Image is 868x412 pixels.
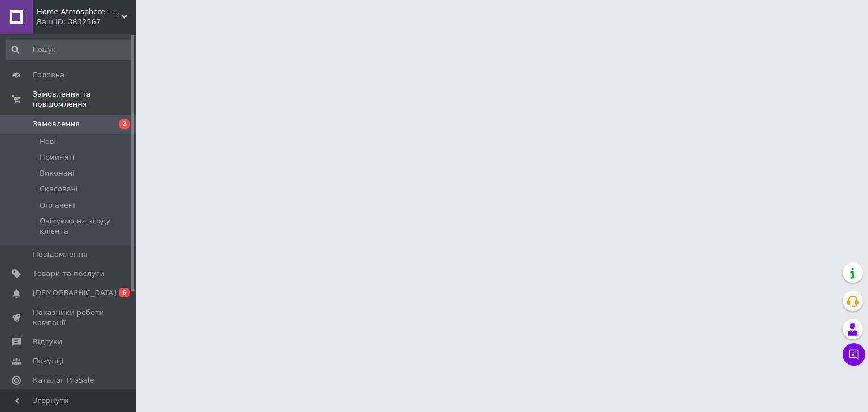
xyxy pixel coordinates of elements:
[33,89,136,109] span: Замовлення та повідомлення
[40,216,132,236] span: Очікуємо на згоду клієнта
[37,17,136,27] div: Ваш ID: 3832567
[6,40,133,60] input: Пошук
[40,168,75,178] span: Виконані
[37,7,121,17] span: Home Atmosphere - Інтернет-магазин дзеркал
[40,200,75,211] span: Оплачені
[119,119,130,129] span: 2
[119,288,130,297] span: 6
[33,119,80,129] span: Замовлення
[40,137,56,147] span: Нові
[33,337,62,347] span: Відгуки
[33,70,64,80] span: Головна
[33,308,105,328] span: Показники роботи компанії
[33,375,94,385] span: Каталог ProSale
[40,184,78,194] span: Скасовані
[33,269,105,279] span: Товари та послуги
[33,356,63,366] span: Покупці
[843,343,865,366] button: Чат з покупцем
[40,152,75,163] span: Прийняті
[33,288,116,298] span: [DEMOGRAPHIC_DATA]
[33,249,88,260] span: Повідомлення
